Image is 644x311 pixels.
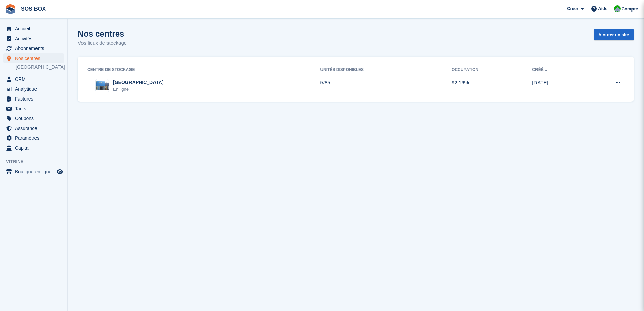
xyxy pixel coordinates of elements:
td: [DATE] [532,75,582,96]
a: menu [3,53,64,63]
span: Paramètres [15,133,55,143]
span: Créer [567,5,578,12]
a: Ajouter un site [594,29,634,40]
a: SOS BOX [18,3,48,15]
span: Vitrine [6,158,67,165]
span: Compte [622,6,638,13]
th: Occupation [452,65,532,75]
span: Capital [15,143,55,153]
div: En ligne [113,86,164,93]
span: Boutique en ligne [15,167,55,176]
span: Aide [598,5,607,12]
span: Assurance [15,124,55,133]
a: menu [3,167,64,176]
img: stora-icon-8386f47178a22dfd0bd8f6a31ec36ba5ce8667c1dd55bd0f319d3a0aa187defe.svg [5,4,16,14]
a: menu [3,143,64,153]
a: menu [3,124,64,133]
a: menu [3,94,64,104]
a: menu [3,104,64,113]
a: Créé [532,67,549,72]
a: menu [3,133,64,143]
a: Boutique d'aperçu [56,168,64,176]
span: Tarifs [15,104,55,113]
a: menu [3,44,64,53]
p: Vos lieux de stockage [78,39,127,47]
img: Fabrice [614,5,621,12]
div: [GEOGRAPHIC_DATA] [113,79,164,86]
th: Unités disponibles [320,65,452,75]
a: menu [3,84,64,94]
span: Analytique [15,84,55,94]
th: Centre de stockage [86,65,320,75]
td: 5/85 [320,75,452,96]
span: Activités [15,34,55,43]
img: Image du site Angoulême [96,81,109,91]
span: Nos centres [15,53,55,63]
h1: Nos centres [78,29,127,38]
span: Abonnements [15,44,55,53]
span: Factures [15,94,55,104]
td: 92,16% [452,75,532,96]
a: [GEOGRAPHIC_DATA] [16,64,64,70]
span: CRM [15,74,55,84]
a: menu [3,24,64,34]
span: Accueil [15,24,55,34]
a: menu [3,74,64,84]
a: menu [3,34,64,43]
a: menu [3,114,64,123]
span: Coupons [15,114,55,123]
